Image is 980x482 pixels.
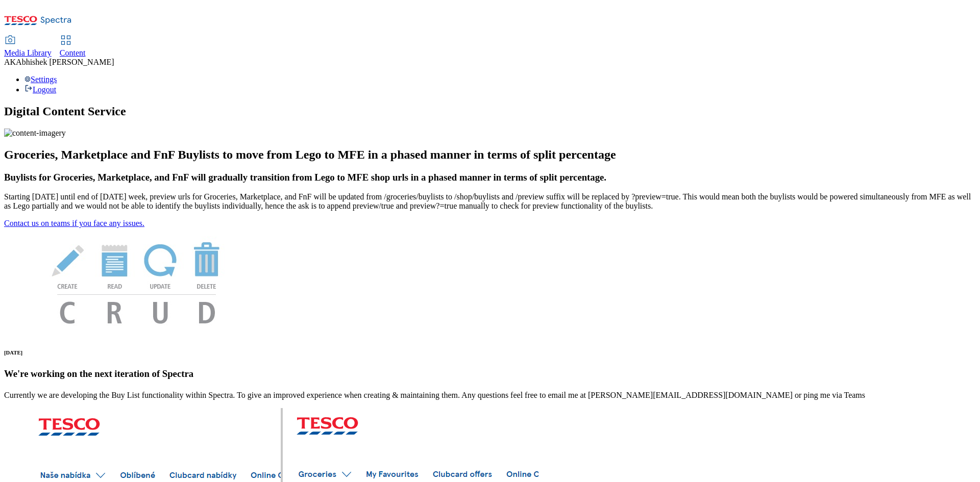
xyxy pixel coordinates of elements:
[4,368,976,379] h3: We're working on the next iteration of Spectra
[4,349,976,356] h6: [DATE]
[4,219,144,227] a: Contact us on teams if you face any issues.
[4,172,976,183] h3: Buylists for Groceries, Marketplace, and FnF will gradually transition from Lego to MFE shop urls...
[60,48,86,57] span: Content
[60,36,86,58] a: Content
[24,75,57,84] a: Settings
[4,105,976,118] h1: Digital Content Service
[4,148,976,162] h2: Groceries, Marketplace and FnF Buylists to move from Lego to MFE in a phased manner in terms of s...
[16,58,114,66] span: Abhishek [PERSON_NAME]
[4,58,16,66] span: AK
[24,85,56,94] a: Logout
[4,129,66,138] img: content-imagery
[4,192,976,211] p: Starting [DATE] until end of [DATE] week, preview urls for Groceries, Marketplace, and FnF will b...
[4,228,269,335] img: News Image
[4,36,52,58] a: Media Library
[4,391,976,400] p: Currently we are developing the Buy List functionality within Spectra. To give an improved experi...
[4,48,52,57] span: Media Library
